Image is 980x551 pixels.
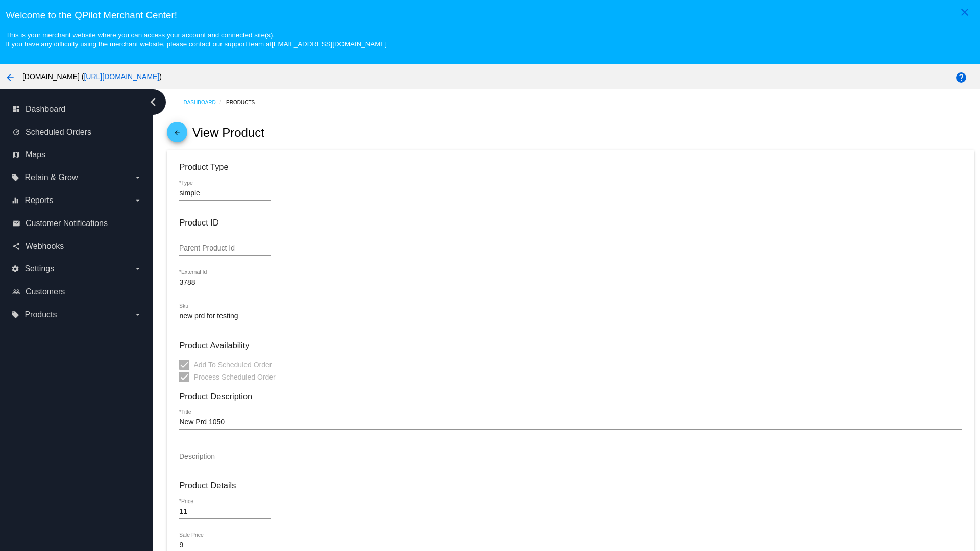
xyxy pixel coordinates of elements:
[26,150,45,159] span: Maps
[12,242,20,251] i: share
[179,541,271,549] input: Sale Price
[11,311,19,319] i: local_offer
[12,151,20,159] i: map
[179,189,271,197] input: *Type
[12,146,142,163] a: map Maps
[134,173,142,182] i: arrow_drop_down
[179,481,962,490] h3: Product Details
[12,238,142,255] a: share Webhooks
[959,6,971,18] mat-icon: close
[145,94,161,110] i: chevron_left
[6,31,386,48] small: This is your merchant website where you can access your account and connected site(s). If you hav...
[22,72,162,81] span: [DOMAIN_NAME] ( )
[26,105,65,114] span: Dashboard
[134,311,142,319] i: arrow_drop_down
[179,392,962,402] h3: Product Description
[26,242,64,251] span: Webhooks
[6,10,974,21] h3: Welcome to the QPilot Merchant Center!
[12,124,142,140] a: update Scheduled Orders
[12,219,20,228] i: email
[955,71,967,84] mat-icon: help
[12,128,20,136] i: update
[193,371,275,383] span: Process Scheduled Order
[26,287,65,296] span: Customers
[11,173,19,182] i: local_offer
[179,453,962,461] input: Description
[4,71,16,84] mat-icon: arrow_back
[24,264,54,273] span: Settings
[226,94,264,110] a: Products
[12,288,20,296] i: people_outline
[272,40,387,48] a: [EMAIL_ADDRESS][DOMAIN_NAME]
[179,244,271,253] input: Parent Product Id
[12,101,142,117] a: dashboard Dashboard
[26,219,108,228] span: Customer Notifications
[193,359,272,371] span: Add To Scheduled Order
[12,284,142,300] a: people_outline Customers
[179,162,962,172] h3: Product Type
[24,196,53,205] span: Reports
[179,418,962,427] input: *Title
[11,196,19,205] i: equalizer
[12,105,20,113] i: dashboard
[134,196,142,205] i: arrow_drop_down
[179,312,271,320] input: Sku
[134,265,142,273] i: arrow_drop_down
[11,265,19,273] i: settings
[179,508,271,516] input: *Price
[192,126,264,140] h2: View Product
[26,128,91,137] span: Scheduled Orders
[183,94,226,110] a: Dashboard
[179,279,271,287] input: *External Id
[24,173,78,182] span: Retain & Grow
[179,218,962,228] h3: Product ID
[24,310,57,319] span: Products
[84,72,159,81] a: [URL][DOMAIN_NAME]
[12,215,142,232] a: email Customer Notifications
[171,129,183,141] mat-icon: arrow_back
[179,341,962,350] h3: Product Availability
